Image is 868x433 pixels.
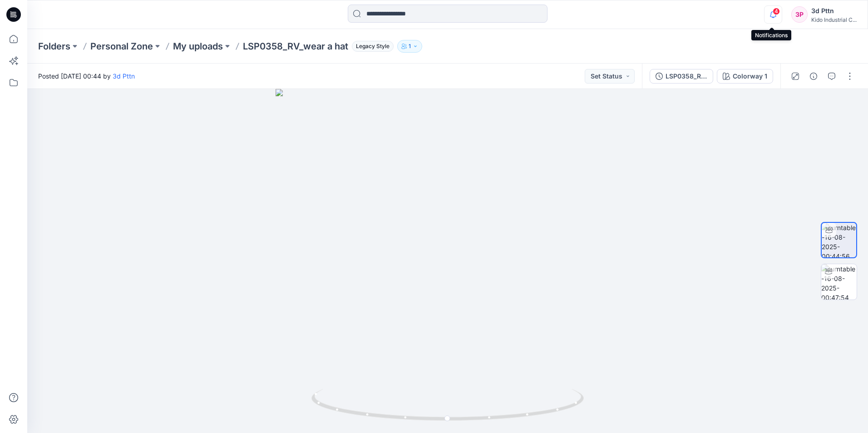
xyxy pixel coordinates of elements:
span: Posted [DATE] 00:44 by [38,71,135,81]
img: turntable-16-08-2025-00:47:54 [821,264,857,300]
span: Legacy Style [352,41,394,52]
p: LSP0358_RV_wear a hat [243,40,348,53]
button: Details [806,69,821,84]
a: Personal Zone [90,40,153,53]
button: Colorway 1 [717,69,773,84]
a: Folders [38,40,70,53]
button: 1 [397,40,422,53]
img: turntable-16-08-2025-00:44:56 [822,223,856,257]
div: 3d Pttn [811,5,857,16]
a: My uploads [173,40,223,53]
span: 4 [773,8,780,15]
p: 1 [409,41,411,51]
button: LSP0358_RV_wear a hat [650,69,713,84]
div: Colorway 1 [733,71,767,81]
div: LSP0358_RV_wear a hat [666,71,707,81]
a: 3d Pttn [113,72,135,80]
div: 3P [791,6,808,23]
button: Legacy Style [348,40,394,53]
div: Kido Industrial C... [811,16,857,23]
